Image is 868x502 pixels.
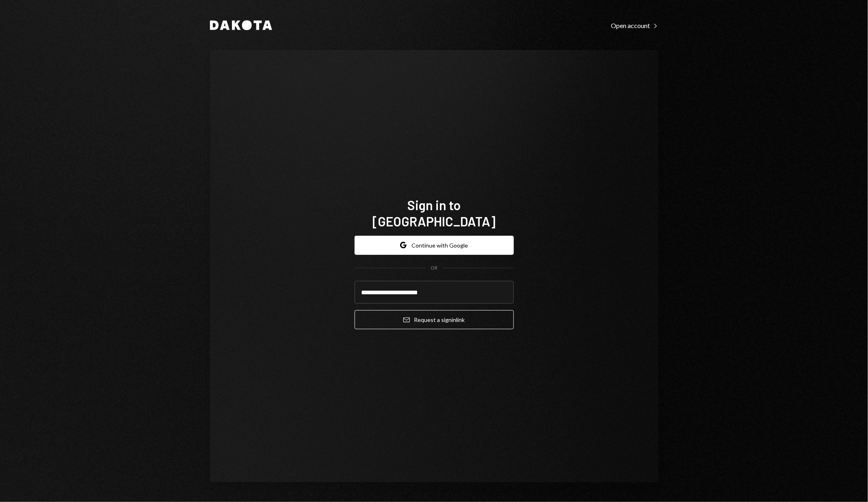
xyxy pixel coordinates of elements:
div: OR [431,265,437,272]
button: Request a signinlink [355,310,514,329]
a: Open account [611,21,658,30]
button: Continue with Google [355,236,514,255]
h1: Sign in to [GEOGRAPHIC_DATA] [355,197,514,229]
div: Open account [611,22,658,30]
